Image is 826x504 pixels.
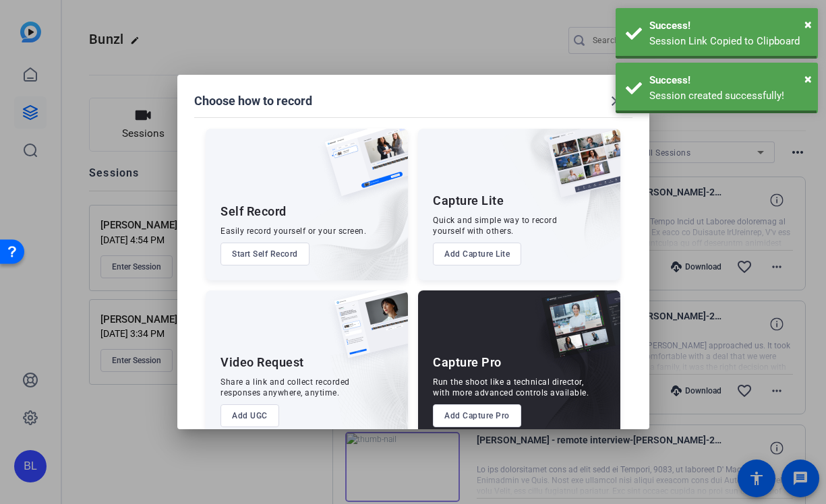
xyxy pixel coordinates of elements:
[649,88,808,104] div: Session created successfully!
[804,71,812,87] span: ×
[649,34,808,49] div: Session Link Copied to Clipboard
[649,18,808,34] div: Success!
[804,69,812,89] button: Close
[804,16,812,32] span: ×
[649,73,808,88] div: Success!
[804,14,812,34] button: Close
